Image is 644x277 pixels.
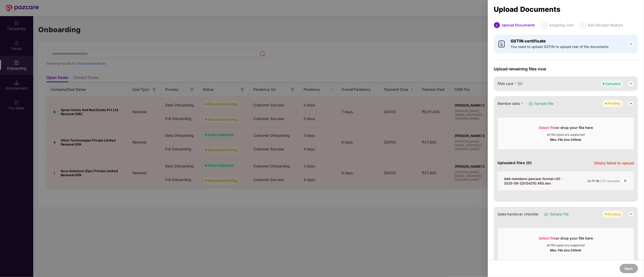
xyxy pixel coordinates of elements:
img: svg+xml;base64,PHN2ZyB3aWR0aD0iMjQiIGhlaWdodD0iMjQiIHZpZXdCb3g9IjAgMCAyNCAyNCIgZmlsbD0ibm9uZSIgeG... [628,211,634,217]
div: Pending [608,101,621,106]
span: close [623,178,628,183]
span: Member data [498,101,523,106]
div: All file types are supported [547,243,585,247]
div: Upload Documents [494,7,638,12]
span: You need to upload GSTIN to upload rest of the documents [511,44,609,50]
div: or drop your file here [539,236,593,243]
div: Max. File size 200mb [550,137,582,142]
span: Select file [539,125,556,130]
img: svg+xml;base64,PHN2ZyB3aWR0aD0iMjQiIGhlaWdodD0iMjQiIHZpZXdCb3g9IjAgMCAyNCAyNCIgZmlsbD0ibm9uZSIgeG... [628,41,634,47]
span: 24.75 KB [587,179,599,183]
button: Next [620,264,638,273]
div: or drop your file here [539,125,593,133]
div: Assigning Csm [549,22,574,28]
span: Sample File [550,211,569,217]
span: Upload remaining files now [494,66,638,71]
div: Add-members-pazcare-format+(4) - 2025-08-22t124210.483.xlsx [504,176,568,186]
img: svg+xml;base64,PHN2ZyB4bWxucz0iaHR0cDovL3d3dy53My5vcmcvMjAwMC9zdmciIHdpZHRoPSI0MCIgaGVpZ2h0PSI0MC... [498,40,506,48]
div: Upload Documents [502,22,535,28]
img: svg+xml;base64,PHN2ZyB3aWR0aD0iMTYiIGhlaWdodD0iMTciIHZpZXdCb3g9IjAgMCAxNiAxNyIgZmlsbD0ibm9uZSIgeG... [528,101,533,106]
div: Pending [608,212,621,217]
span: 1 file(s) failed to upload [594,161,634,165]
img: svg+xml;base64,PHN2ZyB3aWR0aD0iMTYiIGhlaWdodD0iMTciIHZpZXdCb3g9IjAgMCAxNiAxNyIgZmlsbD0ibm9uZSIgeG... [544,212,549,217]
span: Sales handover checklist [498,211,539,217]
span: Sample File [535,101,554,106]
img: svg+xml;base64,PHN2ZyB3aWR0aD0iMjQiIGhlaWdodD0iMjQiIHZpZXdCb3g9IjAgMCAyNCAyNCIgZmlsbD0ibm9uZSIgeG... [628,101,634,107]
div: All file types are supported [547,133,585,137]
div: Max. File size 200mb [550,247,582,252]
span: | 0% Uploaded [600,179,620,183]
div: Uploaded [605,81,621,86]
span: Select fileor drop your file hereAll file types are supportedMax. File size 200mb [498,232,634,256]
b: GSTIN certificate [511,38,546,43]
span: 2 [543,23,545,27]
span: 1 [496,23,498,27]
span: PAN card (1) [498,81,523,86]
div: Add Decision Makers [588,22,623,28]
span: 3 [582,23,584,27]
img: svg+xml;base64,PHN2ZyB3aWR0aD0iMjQiIGhlaWdodD0iMjQiIHZpZXdCb3g9IjAgMCAyNCAyNCIgZmlsbD0ibm9uZSIgeG... [628,81,634,87]
h4: Uploaded files (0) [498,160,532,165]
span: Select fileor drop your file hereAll file types are supportedMax. File size 200mb [498,121,634,146]
span: Select file [539,236,556,240]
